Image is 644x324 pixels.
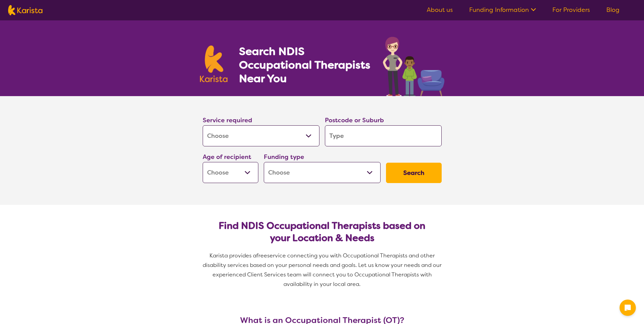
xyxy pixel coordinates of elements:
span: service connecting you with Occupational Therapists and other disability services based on your p... [203,252,443,288]
img: occupational-therapy [383,37,444,96]
img: Karista logo [8,5,42,15]
span: Karista provides a [209,252,256,259]
label: Postcode or Suburb [325,116,384,124]
h1: Search NDIS Occupational Therapists Near You [239,44,371,85]
label: Age of recipient [203,153,251,161]
label: Funding type [264,153,304,161]
img: Karista logo [200,46,228,82]
h2: Find NDIS Occupational Therapists based on your Location & Needs [208,220,436,244]
label: Service required [203,116,252,124]
span: free [256,252,267,259]
a: About us [427,6,453,14]
a: Blog [606,6,620,14]
a: For Providers [552,6,590,14]
a: Funding Information [469,6,536,14]
button: Search [386,163,442,183]
input: Type [325,125,442,146]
